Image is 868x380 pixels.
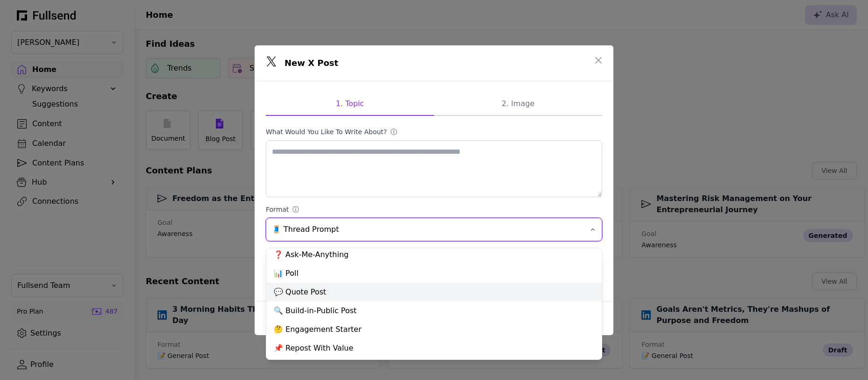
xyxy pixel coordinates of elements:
div: 🤔 Engagement Starter [266,320,602,339]
div: 🔍 Build-in-Public Post [266,301,602,320]
div: 💬 Quote Post [266,283,602,301]
button: 🧵 Thread Prompt [266,218,602,241]
label: What would you like to write about? [266,127,602,136]
div: Our favorite: a multi-post tweet thread that breaks down a trend, idea, or strategy step-by-step.... [266,249,602,286]
h1: New X Post [285,57,338,70]
span: 🧵 Thread Prompt [272,224,583,235]
div: ⓘ [391,127,399,136]
button: 1. Topic [266,93,434,116]
div: ⓘ [292,205,301,214]
div: 📌 Repost With Value [266,339,602,358]
div: ❓ Ask-Me-Anything [266,245,602,264]
button: 2. Image [434,93,602,116]
div: 📊 Poll [266,264,602,283]
label: Format [266,205,602,214]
